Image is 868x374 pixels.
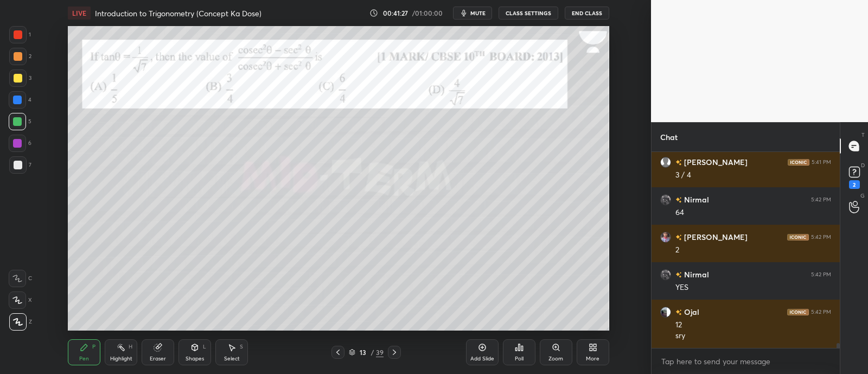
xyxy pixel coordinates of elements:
[787,234,809,240] img: iconic-dark.1390631f.png
[675,197,682,203] img: no-rating-badge.077c3623.svg
[9,291,32,309] div: X
[660,232,671,243] img: 6a55551c9a4a4ffcbd88e3443374833d.jpg
[9,91,31,109] div: 4
[682,156,748,168] h6: [PERSON_NAME]
[92,344,95,350] div: P
[9,270,32,287] div: C
[371,349,374,356] div: /
[675,160,682,166] img: no-rating-badge.077c3623.svg
[9,313,32,331] div: Z
[860,192,865,200] p: G
[9,135,31,152] div: 6
[682,194,709,205] h6: Nirmal
[675,320,831,331] div: 12
[203,344,206,350] div: L
[79,356,89,362] div: Pen
[586,356,599,362] div: More
[675,282,831,293] div: YES
[811,234,831,240] div: 5:42 PM
[95,8,261,18] h4: Introduction to Trigonometry (Concept Ka Dose)
[565,7,609,20] button: End Class
[224,356,240,362] div: Select
[811,309,831,315] div: 5:42 PM
[788,159,809,166] img: iconic-dark.1390631f.png
[548,356,563,362] div: Zoom
[675,309,682,315] img: no-rating-badge.077c3623.svg
[652,123,686,151] p: Chat
[660,194,671,205] img: 0e093dc4538c45d9a8c9d7222ac05d2b.jpg
[470,9,486,17] span: mute
[675,207,831,218] div: 64
[129,344,132,350] div: H
[9,26,31,43] div: 1
[470,356,494,362] div: Add Slide
[861,131,865,139] p: T
[358,349,368,356] div: 13
[811,196,831,203] div: 5:42 PM
[9,113,31,130] div: 5
[675,331,831,341] div: sry
[675,245,831,256] div: 2
[660,269,671,280] img: 0e093dc4538c45d9a8c9d7222ac05d2b.jpg
[812,159,831,166] div: 5:41 PM
[660,157,671,168] img: default.png
[682,306,699,318] h6: Ojal
[110,356,132,362] div: Highlight
[9,69,31,87] div: 3
[660,307,671,318] img: 1e7cedf5e7324bf9a90e7f77e339bff1.png
[682,231,748,243] h6: [PERSON_NAME]
[376,347,384,357] div: 39
[68,7,91,20] div: LIVE
[675,272,682,278] img: no-rating-badge.077c3623.svg
[515,356,524,362] div: Poll
[186,356,204,362] div: Shapes
[499,7,558,20] button: CLASS SETTINGS
[675,234,682,240] img: no-rating-badge.077c3623.svg
[811,271,831,278] div: 5:42 PM
[849,180,860,189] div: 2
[240,344,243,350] div: S
[453,7,492,20] button: mute
[150,356,166,362] div: Eraser
[9,156,31,174] div: 7
[787,309,809,315] img: iconic-dark.1390631f.png
[652,152,840,348] div: grid
[9,48,31,65] div: 2
[682,269,709,280] h6: Nirmal
[861,161,865,169] p: D
[675,170,831,181] div: 3 / 4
